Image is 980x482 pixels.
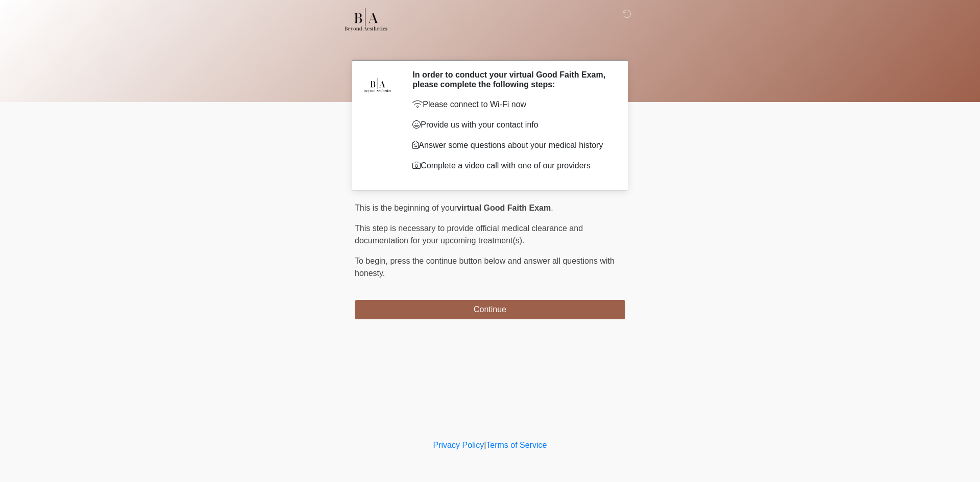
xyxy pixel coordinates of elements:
a: Terms of Service [486,441,547,449]
span: press the continue button below and answer all questions with honesty. [355,257,615,277]
h2: In order to conduct your virtual Good Faith Exam, please complete the following steps: [412,70,610,89]
img: Beyond Aesthetics Oregon Logo [345,8,387,32]
h1: ‎ ‎ ‎ ‎ [347,37,633,56]
a: Privacy Policy [433,441,484,449]
span: This is the beginning of your [355,204,457,212]
p: Please connect to Wi-Fi now [412,98,610,111]
a: | [484,441,486,449]
span: This step is necessary to provide official medical clearance and documentation for your upcoming ... [355,224,583,245]
p: Complete a video call with one of our providers [412,160,610,172]
span: To begin, [355,257,390,265]
p: Answer some questions about your medical history [412,139,610,151]
img: Agent Avatar [362,70,393,100]
p: Provide us with your contact info [412,119,610,131]
button: Continue [355,300,625,319]
strong: virtual Good Faith Exam [457,204,551,212]
span: . [551,204,553,212]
